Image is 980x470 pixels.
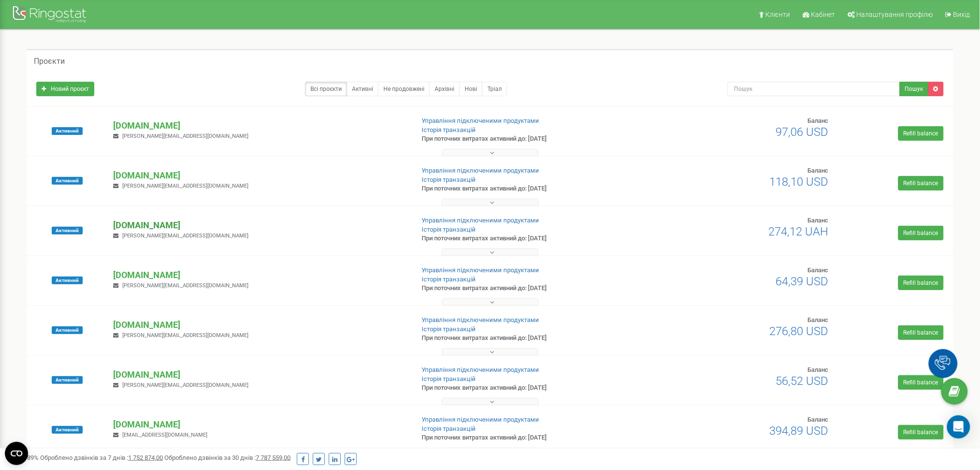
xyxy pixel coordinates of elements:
[113,169,406,182] p: [DOMAIN_NAME]
[422,375,476,382] a: Історія транзакцій
[113,269,406,281] p: [DOMAIN_NAME]
[898,325,944,340] a: Refill balance
[122,382,249,388] span: [PERSON_NAME][EMAIL_ADDRESS][DOMAIN_NAME]
[422,325,476,333] a: Історія транзакцій
[422,167,540,174] a: Управління підключеними продуктами
[422,234,638,243] p: При поточних витратах активний до: [DATE]
[776,275,829,288] span: 64,39 USD
[113,319,406,331] p: [DOMAIN_NAME]
[898,425,944,440] a: Refill balance
[770,424,829,438] span: 394,89 USD
[164,454,291,461] span: Оброблено дзвінків за 30 днів :
[52,326,83,334] span: Активний
[422,316,540,323] a: Управління підключеними продуктами
[422,217,540,224] a: Управління підключеними продуктами
[728,82,900,96] input: Пошук
[776,374,829,388] span: 56,52 USD
[898,126,944,141] a: Refill balance
[857,11,933,18] span: Налаштування профілю
[776,125,829,139] span: 97,06 USD
[122,233,249,239] span: [PERSON_NAME][EMAIL_ADDRESS][DOMAIN_NAME]
[52,426,83,434] span: Активний
[898,226,944,240] a: Refill balance
[347,82,379,96] a: Активні
[40,454,163,461] span: Оброблено дзвінків за 7 днів :
[947,415,970,439] div: Open Intercom Messenger
[808,316,829,323] span: Баланс
[766,11,790,18] span: Клієнти
[808,117,829,124] span: Баланс
[422,117,540,124] a: Управління підключеними продуктами
[422,266,540,274] a: Управління підключеними продуктами
[811,11,835,18] span: Кабінет
[422,176,476,183] a: Історія транзакцій
[378,82,430,96] a: Не продовжені
[900,82,929,96] button: Пошук
[808,167,829,174] span: Баланс
[113,418,406,431] p: [DOMAIN_NAME]
[422,126,476,133] a: Історія транзакцій
[422,366,540,373] a: Управління підключеними продуктами
[422,226,476,233] a: Історія транзакцій
[34,57,65,66] h5: Проєкти
[113,368,406,381] p: [DOMAIN_NAME]
[429,82,460,96] a: Архівні
[305,82,347,96] a: Всі проєкти
[898,375,944,390] a: Refill balance
[808,366,829,373] span: Баланс
[122,432,207,438] span: [EMAIL_ADDRESS][DOMAIN_NAME]
[113,219,406,232] p: [DOMAIN_NAME]
[808,266,829,274] span: Баланс
[122,183,249,189] span: [PERSON_NAME][EMAIL_ADDRESS][DOMAIN_NAME]
[122,282,249,289] span: [PERSON_NAME][EMAIL_ADDRESS][DOMAIN_NAME]
[808,217,829,224] span: Баланс
[113,119,406,132] p: [DOMAIN_NAME]
[12,4,89,27] img: Ringostat Logo
[770,324,829,338] span: 276,80 USD
[128,454,163,461] u: 1 752 874,00
[52,376,83,384] span: Активний
[422,184,638,193] p: При поточних витратах активний до: [DATE]
[953,11,970,18] span: Вихід
[422,416,540,423] a: Управління підключеними продуктами
[898,276,944,290] a: Refill balance
[482,82,507,96] a: Тріал
[422,383,638,393] p: При поточних витратах активний до: [DATE]
[422,284,638,293] p: При поточних витратах активний до: [DATE]
[808,416,829,423] span: Баланс
[422,334,638,343] p: При поточних витратах активний до: [DATE]
[422,433,638,442] p: При поточних витратах активний до: [DATE]
[459,82,483,96] a: Нові
[422,425,476,432] a: Історія транзакцій
[5,442,28,465] button: Open CMP widget
[52,177,83,185] span: Активний
[256,454,291,461] u: 7 787 559,00
[52,127,83,135] span: Активний
[770,175,829,189] span: 118,10 USD
[898,176,944,191] a: Refill balance
[36,82,94,96] a: Новий проєкт
[422,276,476,283] a: Історія транзакцій
[122,332,249,338] span: [PERSON_NAME][EMAIL_ADDRESS][DOMAIN_NAME]
[122,133,249,139] span: [PERSON_NAME][EMAIL_ADDRESS][DOMAIN_NAME]
[422,134,638,144] p: При поточних витратах активний до: [DATE]
[52,227,83,235] span: Активний
[52,277,83,284] span: Активний
[769,225,829,238] span: 274,12 UAH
